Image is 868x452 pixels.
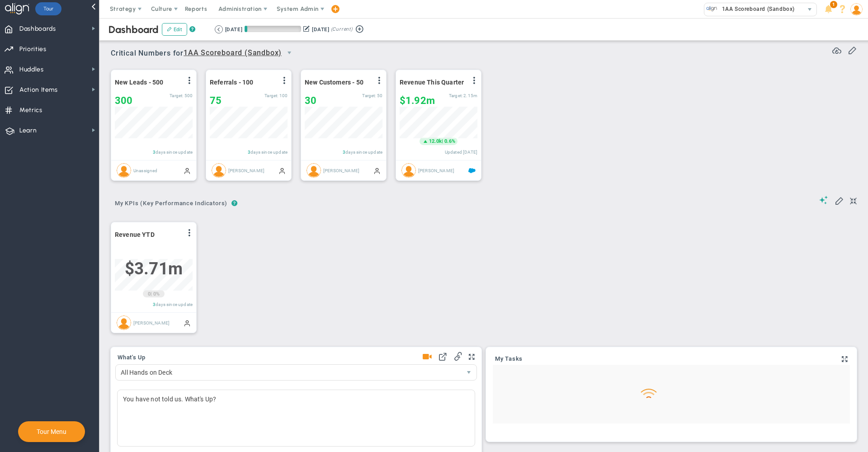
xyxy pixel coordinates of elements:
span: days since update [250,150,288,155]
span: Target: [449,93,462,98]
span: Manually Updated [278,167,286,174]
span: select [461,365,476,380]
span: What's Up [118,354,146,361]
span: 75 [210,95,222,106]
span: Administration [218,5,261,12]
span: Refresh Data [832,45,841,54]
span: 3 [153,302,156,307]
div: Period Progress: 5% Day 5 of 91 with 86 remaining. [245,26,301,32]
span: Manually Updated [373,167,381,174]
span: Referrals - 100 [210,79,253,86]
span: Dashboard [108,24,159,36]
button: My KPIs (Key Performance Indicators) [111,196,231,212]
span: 1AA Scoreboard (Sandbox) [184,47,282,59]
span: 100 [279,93,288,98]
img: Alex Abramson [117,315,131,330]
button: Go to previous period [215,25,223,33]
span: Unassigned [133,168,158,173]
span: $3,707,282 [125,259,183,278]
span: Revenue YTD [115,231,155,238]
span: select [282,45,297,61]
span: Target: [362,93,376,98]
span: [PERSON_NAME] [133,320,170,325]
span: Strategy [110,5,136,12]
span: 3 [153,150,156,155]
span: $1,918,004 [400,95,435,106]
span: Dashboards [19,19,56,38]
span: 2,154,350 [463,93,477,98]
span: Metrics [19,101,42,120]
span: 0.6% [444,138,455,144]
span: 0 [148,291,151,298]
span: days since update [156,150,193,155]
span: Target: [264,93,278,98]
button: Edit [162,23,187,36]
span: All Hands on Deck [116,365,461,380]
span: days since update [156,302,193,307]
div: [DATE] [225,25,242,33]
span: My Tasks [495,356,523,362]
span: Suggestions (AI Feature) [819,196,828,204]
span: 1AA Scoreboard (Sandbox) [717,3,795,15]
span: Huddles [19,60,44,79]
span: [PERSON_NAME] [228,168,264,173]
span: select [803,3,816,16]
span: Action Items [19,80,58,99]
span: Revenue This Quarter [400,79,464,86]
a: My Tasks [495,356,523,363]
span: 1 [830,1,837,8]
img: Katie Williams [212,163,226,178]
span: 500 [184,93,193,98]
span: Manually Updated [184,319,191,326]
span: My KPIs (Key Performance Indicators) [111,196,231,211]
span: [PERSON_NAME] [418,168,454,173]
span: Priorities [19,40,47,59]
img: 48978.Person.photo [850,3,863,15]
div: [DATE] [312,25,329,33]
span: Edit or Add Critical Numbers [848,45,857,54]
span: [PERSON_NAME] [323,168,359,173]
img: 33626.Company.photo [706,3,717,14]
span: 50 [377,93,382,98]
span: System Admin [277,5,319,12]
span: 12.0k [429,138,442,145]
span: Learn [19,121,37,140]
span: | [442,138,443,144]
span: Salesforce Enabled<br ></span>Sandbox: Quarterly Revenue [468,167,476,174]
span: 30 [305,95,316,106]
span: Culture [151,5,172,12]
span: days since update [345,150,382,155]
span: (Current) [331,25,353,33]
button: What's Up [118,354,146,362]
img: Miguel Cabrera [307,163,321,178]
span: Target: [170,93,183,98]
span: New Leads - 500 [115,79,163,86]
span: Manually Updated [184,167,191,174]
span: 3 [343,150,345,155]
span: 300 [115,95,132,106]
span: 0% [153,291,160,297]
span: Edit My KPIs [835,196,844,205]
span: 3 [248,150,250,155]
div: You have not told us. What's Up? [117,390,475,447]
span: New Customers - 50 [305,79,363,86]
span: Updated [DATE] [445,150,477,155]
img: Unassigned [117,163,131,178]
img: Tom Johnson [401,163,416,178]
span: | [151,291,152,297]
span: Critical Numbers for [111,45,299,62]
button: Tour Menu [34,428,69,436]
